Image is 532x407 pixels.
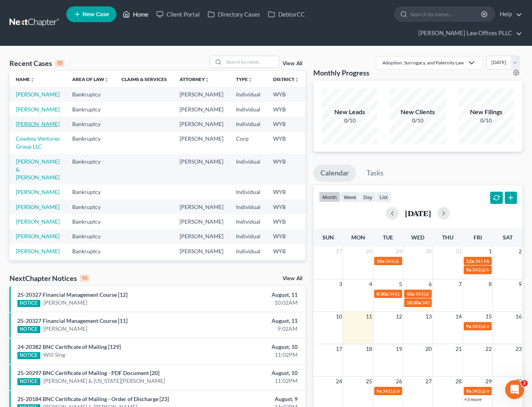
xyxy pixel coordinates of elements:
[210,343,298,351] div: August, 10
[395,377,403,386] span: 26
[267,229,305,244] td: WYB
[17,378,40,385] div: NOTICE
[210,291,298,299] div: August, 11
[30,77,35,82] i: unfold_more
[267,154,305,185] td: WYB
[455,377,463,386] span: 28
[267,244,305,258] td: WYB
[66,132,115,154] td: Bankruptcy
[518,247,523,256] span: 2
[82,11,109,17] span: New Case
[335,377,343,386] span: 24
[115,71,173,87] th: Claims & Services
[66,200,115,214] td: Bankruptcy
[210,369,298,377] div: August, 10
[425,312,433,321] span: 13
[398,279,403,289] span: 5
[365,344,373,354] span: 18
[488,279,493,289] span: 8
[9,58,64,68] div: Recent Cases
[377,291,388,297] span: 8:30a
[267,200,305,214] td: WYB
[66,154,115,185] td: Bankruptcy
[173,200,230,214] td: [PERSON_NAME]
[230,87,267,102] td: Individual
[455,344,463,354] span: 21
[9,273,89,283] div: NextChapter Notices
[340,192,360,202] button: week
[521,380,528,386] span: 2
[390,117,446,124] div: 0/10
[518,279,523,289] span: 9
[503,234,513,241] span: Sat
[466,388,471,394] span: 9a
[273,76,299,82] a: Districtunfold_more
[16,218,60,225] a: [PERSON_NAME]
[351,234,365,241] span: Mon
[466,258,474,264] span: 12a
[515,344,523,354] span: 23
[383,234,393,241] span: Tue
[395,312,403,321] span: 12
[173,229,230,244] td: [PERSON_NAME]
[17,369,159,376] a: 25-20297 BNC Certificate of Mailing - PDF Document [20]
[425,344,433,354] span: 20
[385,258,461,264] span: 341(a) meeting for [PERSON_NAME]
[466,323,471,329] span: 9a
[16,188,60,195] a: [PERSON_NAME]
[442,234,453,241] span: Thu
[395,344,403,354] span: 19
[66,259,115,273] td: Bankruptcy
[173,102,230,117] td: [PERSON_NAME]
[16,121,60,127] a: [PERSON_NAME]
[267,259,305,273] td: WYB
[428,279,433,289] span: 6
[80,275,89,282] div: 10
[459,117,514,124] div: 0/10
[173,259,230,273] td: [PERSON_NAME]
[210,351,298,359] div: 11:02PM
[43,299,87,307] a: [PERSON_NAME]
[267,117,305,131] td: WYB
[283,61,302,66] a: View All
[459,107,514,117] div: New Filings
[267,132,305,154] td: WYB
[382,59,464,66] div: Adoption, Surrogacy, and Paternity Law
[411,234,424,241] span: Wed
[43,325,87,333] a: [PERSON_NAME]
[210,377,298,385] div: 11:02PM
[16,91,60,98] a: [PERSON_NAME]
[66,214,115,229] td: Bankruptcy
[455,312,463,321] span: 14
[230,132,267,154] td: Corp
[210,317,298,325] div: August, 11
[16,158,60,181] a: [PERSON_NAME] & [PERSON_NAME]
[395,247,403,256] span: 29
[458,279,463,289] span: 7
[488,247,493,256] span: 1
[16,135,60,150] a: Cowboy Ventures Group LLC
[173,214,230,229] td: [PERSON_NAME]
[104,77,109,82] i: unfold_more
[382,388,459,394] span: 341(a) meeting for [PERSON_NAME]
[16,76,35,82] a: Nameunfold_more
[17,317,127,324] a: 25-20327 Financial Management Course [11]
[119,7,152,21] a: Home
[230,259,267,273] td: Individual
[17,396,169,402] a: 25-20184 BNC Certificate of Mailing - Order of Discharge [23]
[173,117,230,131] td: [PERSON_NAME]
[313,164,356,182] a: Calendar
[406,300,421,305] span: 10:30a
[43,351,65,359] a: Will Sing
[230,229,267,244] td: Individual
[66,87,115,102] td: Bankruptcy
[17,343,121,350] a: 24-20382 BNC Certificate of Mailing [129]
[376,192,391,202] button: list
[410,7,482,21] input: Search by name...
[264,7,309,21] a: DebtorCC
[365,377,373,386] span: 25
[72,76,109,82] a: Area of Lawunfold_more
[210,299,298,307] div: 10:02AM
[377,258,384,264] span: 10a
[338,279,343,289] span: 3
